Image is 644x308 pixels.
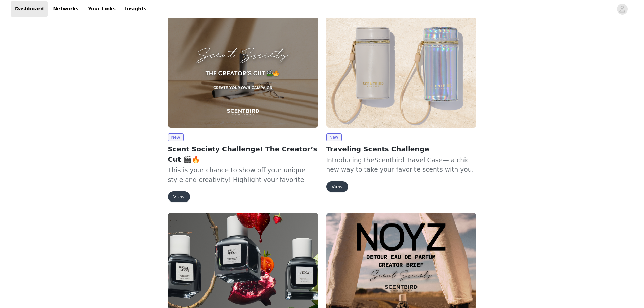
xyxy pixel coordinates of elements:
[168,133,184,141] span: New
[619,4,625,15] div: avatar
[168,194,190,199] a: View
[168,191,190,202] button: View
[326,184,348,189] a: View
[326,157,375,164] span: Introducing the
[326,15,476,128] img: Scentbird
[168,15,318,128] img: Scentbird
[326,181,348,192] button: View
[121,1,150,17] a: Insights
[326,144,476,154] h2: Traveling Scents Challenge
[168,167,310,231] span: This is your chance to show off your unique style and creativity! Highlight your favorite Scentbi...
[326,133,342,141] span: New
[374,157,443,164] span: Scentbird Travel Case
[11,1,48,17] a: Dashboard
[49,1,82,17] a: Networks
[168,144,318,164] h2: Scent Society Challenge! The Creator’s Cut 🎬🔥
[84,1,120,17] a: Your Links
